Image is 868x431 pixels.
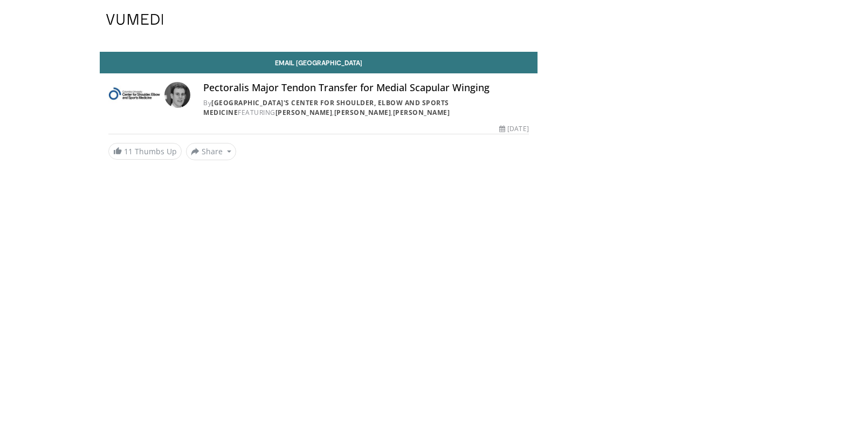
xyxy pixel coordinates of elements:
button: Share [186,143,236,160]
a: 11 Thumbs Up [108,143,182,160]
h4: Pectoralis Major Tendon Transfer for Medial Scapular Winging [203,82,529,94]
a: [PERSON_NAME] [334,108,391,117]
img: Columbia University's Center for Shoulder, Elbow and Sports Medicine [108,82,160,108]
span: 11 [124,146,133,156]
a: [PERSON_NAME] [275,108,333,117]
img: Avatar [164,82,190,108]
a: Email [GEOGRAPHIC_DATA] [100,52,538,73]
a: [PERSON_NAME] [393,108,450,117]
div: By FEATURING , , [203,98,529,118]
a: [GEOGRAPHIC_DATA]'s Center for Shoulder, Elbow and Sports Medicine [203,98,449,117]
div: [DATE] [499,124,528,134]
img: VuMedi Logo [106,14,163,25]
